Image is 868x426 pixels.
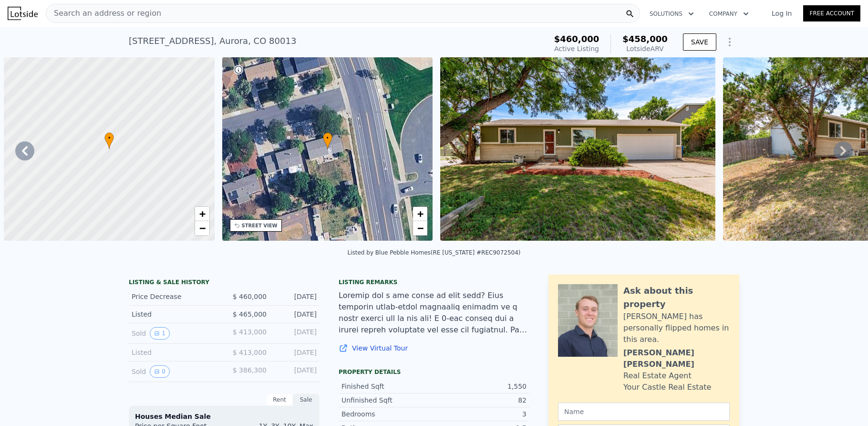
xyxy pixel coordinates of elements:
span: + [199,208,205,220]
a: View Virtual Tour [339,343,529,353]
div: Finished Sqft [341,382,434,391]
div: • [323,132,332,149]
div: Sold [132,365,217,378]
div: Real Estate Agent [623,370,692,382]
div: Listed [132,309,217,319]
div: [DATE] [274,292,317,301]
span: • [323,134,332,142]
div: Bedrooms [341,409,434,419]
div: Sale [293,394,320,406]
button: Show Options [720,32,739,52]
div: [DATE] [274,365,317,378]
div: Sold [132,327,217,340]
div: Rent [266,394,293,406]
div: [PERSON_NAME] has personally flipped homes in this area. [623,311,730,345]
div: Listed [132,348,217,357]
div: [PERSON_NAME] [PERSON_NAME] [623,347,730,370]
div: 1,550 [434,382,527,391]
button: SAVE [683,33,716,51]
span: $458,000 [622,34,668,44]
button: View historical data [150,365,170,378]
div: [DATE] [274,327,317,340]
a: Free Account [803,5,860,21]
button: View historical data [150,327,170,340]
div: [DATE] [274,309,317,319]
span: $460,000 [554,34,599,44]
span: • [104,134,114,142]
div: Listing remarks [339,278,529,286]
a: Zoom in [195,207,209,221]
span: Active Listing [554,45,599,53]
img: Lotside [8,7,38,20]
div: Ask about this property [623,284,730,311]
a: Zoom out [195,221,209,235]
button: Solutions [642,5,702,22]
div: Your Castle Real Estate [623,382,711,393]
div: Houses Median Sale [135,412,313,421]
span: Search an address or region [46,8,161,19]
div: Unfinished Sqft [341,395,434,405]
div: Price Decrease [132,292,217,301]
div: 82 [434,395,527,405]
span: − [199,222,205,234]
div: Loremip dol s ame conse ad elit sedd? Eius temporin utlab-etdol magnaaliq enimadm ve q nostr exer... [339,290,529,336]
div: [DATE] [274,348,317,357]
a: Log In [760,9,803,18]
div: LISTING & SALE HISTORY [129,278,320,288]
span: $ 460,000 [233,293,267,300]
div: [STREET_ADDRESS] , Aurora , CO 80013 [129,34,296,48]
input: Name [558,403,730,421]
div: 3 [434,409,527,419]
div: Lotside ARV [622,44,668,53]
span: $ 465,000 [233,310,267,318]
span: − [417,222,424,234]
span: $ 413,000 [233,349,267,356]
div: Listed by Blue Pebble Homes (RE [US_STATE] #REC9072504) [347,249,520,256]
span: $ 386,300 [233,366,267,374]
span: + [417,208,424,220]
div: • [104,132,114,149]
span: $ 413,000 [233,328,267,336]
div: STREET VIEW [242,222,278,229]
button: Company [702,5,756,22]
a: Zoom in [413,207,427,221]
img: Sale: 167410248 Parcel: 5724868 [440,57,715,241]
div: Property details [339,368,529,376]
a: Zoom out [413,221,427,235]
